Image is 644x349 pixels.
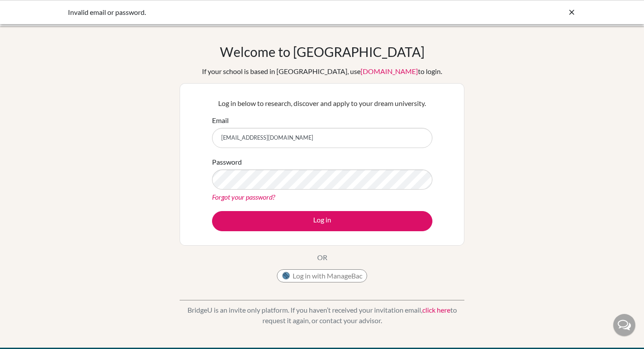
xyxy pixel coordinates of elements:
h1: Welcome to [GEOGRAPHIC_DATA] [220,44,425,60]
button: Log in with ManageBac [277,269,367,282]
button: Log in [212,211,432,231]
label: Password [212,157,242,167]
a: Forgot your password? [212,193,275,201]
label: Email [212,115,229,126]
div: If your school is based in [GEOGRAPHIC_DATA], use to login. [202,66,442,77]
p: OR [317,252,327,263]
a: click here [422,306,450,314]
div: Invalid email or password. [68,7,445,18]
p: BridgeU is an invite only platform. If you haven’t received your invitation email, to request it ... [180,305,464,326]
a: [DOMAIN_NAME] [361,67,418,75]
p: Log in below to research, discover and apply to your dream university. [212,98,432,109]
